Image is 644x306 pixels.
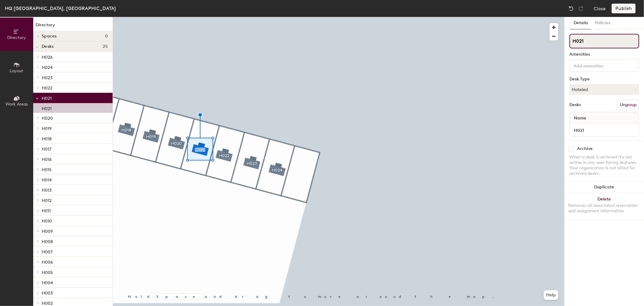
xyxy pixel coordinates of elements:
div: Desks [569,103,581,107]
div: When a desk is archived it's not active in any user-facing features. Your organization is not bil... [569,155,639,176]
button: Help [544,290,558,300]
div: Removes all associated reservation and assignment information [568,203,640,214]
span: 25 [103,44,108,49]
span: H010 [42,219,52,224]
button: Close [594,4,606,13]
button: DeleteRemoves all associated reservation and assignment information [565,193,644,220]
span: H004 [42,280,53,285]
span: H026 [42,55,53,60]
span: H002 [42,301,53,306]
img: Redo [578,5,584,11]
span: H008 [42,239,53,244]
span: Desks [42,44,53,49]
span: Directory [7,35,26,40]
div: Amenities [569,52,639,57]
span: H019 [42,126,52,131]
span: H015 [42,167,52,172]
span: H024 [42,65,53,70]
input: Add amenities [572,62,627,69]
span: H014 [42,177,52,183]
span: 0 [105,34,108,39]
img: Undo [568,5,574,11]
button: Hoteled [569,84,639,95]
span: H009 [42,229,53,234]
span: H012 [42,198,52,203]
div: HQ [GEOGRAPHIC_DATA], [GEOGRAPHIC_DATA] [5,5,116,12]
div: Archive [577,146,593,151]
span: H007 [42,249,53,255]
span: H005 [42,270,53,275]
span: Layout [10,68,24,73]
span: H020 [42,116,53,121]
input: Unnamed desk [571,126,638,135]
button: Duplicate [565,181,644,193]
span: H006 [42,260,53,265]
span: H011 [42,208,51,213]
button: Ungroup [617,100,639,110]
button: Policies [591,17,614,29]
span: H021 [42,96,52,101]
span: H016 [42,157,52,162]
p: H021 [42,104,52,111]
span: Spaces [42,34,57,39]
span: H017 [42,147,51,152]
span: H003 [42,291,53,296]
span: H022 [42,86,53,91]
button: Details [570,17,591,29]
span: Work Areas [5,102,28,107]
span: H013 [42,188,52,193]
span: H018 [42,136,52,142]
h1: Directory [33,22,113,31]
span: H023 [42,75,53,80]
div: Desk Type [569,77,639,82]
span: Name [571,113,589,124]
